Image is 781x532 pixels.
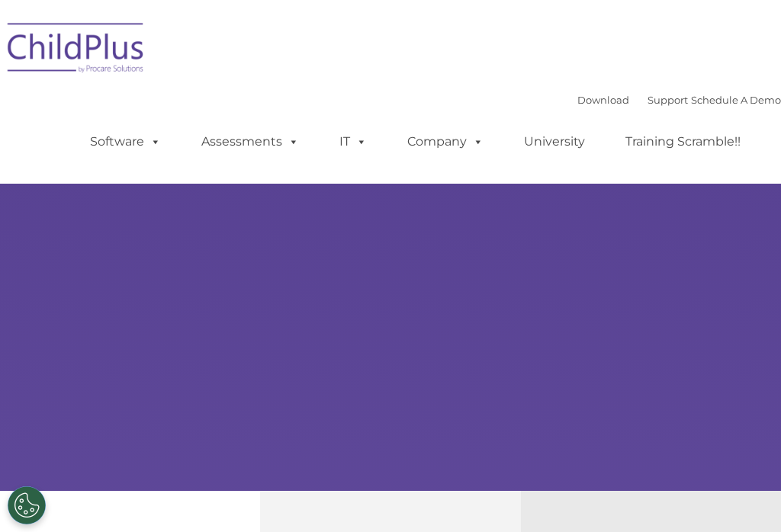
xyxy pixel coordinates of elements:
a: Company [392,127,499,157]
font: | [577,94,781,106]
button: Cookies Settings [8,486,46,524]
a: Assessments [186,127,314,157]
a: Download [577,94,629,106]
a: Software [75,127,176,157]
a: Schedule A Demo [691,94,781,106]
a: Support [648,94,688,106]
a: Training Scramble!! [610,127,756,157]
a: University [509,127,600,157]
a: IT [324,127,382,157]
